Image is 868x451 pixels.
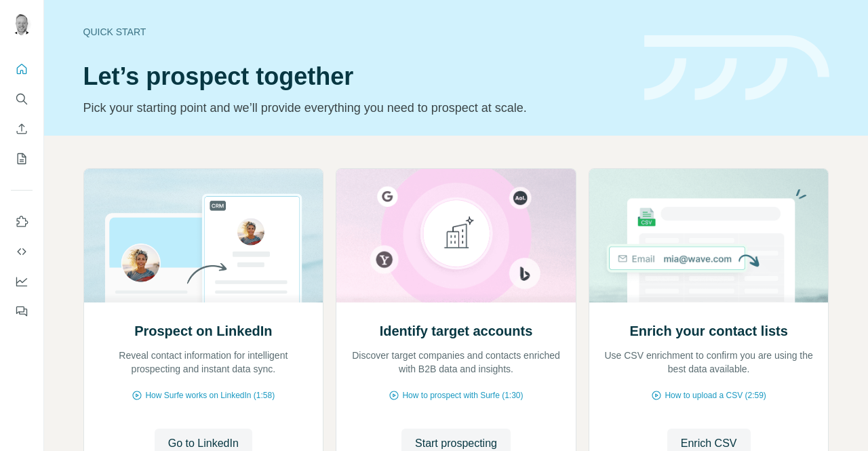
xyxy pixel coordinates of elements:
img: Enrich your contact lists [589,169,829,302]
button: My lists [11,146,33,171]
button: Use Surfe API [11,239,33,264]
button: Quick start [11,57,33,81]
button: Dashboard [11,269,33,294]
img: banner [644,35,829,101]
span: How to prospect with Surfe (1:30) [402,389,523,401]
img: Avatar [11,14,33,35]
img: Identify target accounts [336,169,576,302]
p: Pick your starting point and we’ll provide everything you need to prospect at scale. [83,98,628,117]
h2: Identify target accounts [380,321,533,340]
span: How Surfe works on LinkedIn (1:58) [145,389,275,401]
p: Reveal contact information for intelligent prospecting and instant data sync. [98,349,310,376]
button: Use Surfe on LinkedIn [11,210,33,234]
span: How to upload a CSV (2:59) [665,389,766,401]
div: Quick start [83,25,628,39]
button: Search [11,87,33,111]
h2: Enrich your contact lists [629,321,787,340]
img: Prospect on LinkedIn [83,169,324,302]
p: Discover target companies and contacts enriched with B2B data and insights. [350,349,562,376]
h1: Let’s prospect together [83,63,628,90]
button: Feedback [11,299,33,323]
p: Use CSV enrichment to confirm you are using the best data available. [603,349,815,376]
button: Enrich CSV [11,117,33,141]
h2: Prospect on LinkedIn [134,321,272,340]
